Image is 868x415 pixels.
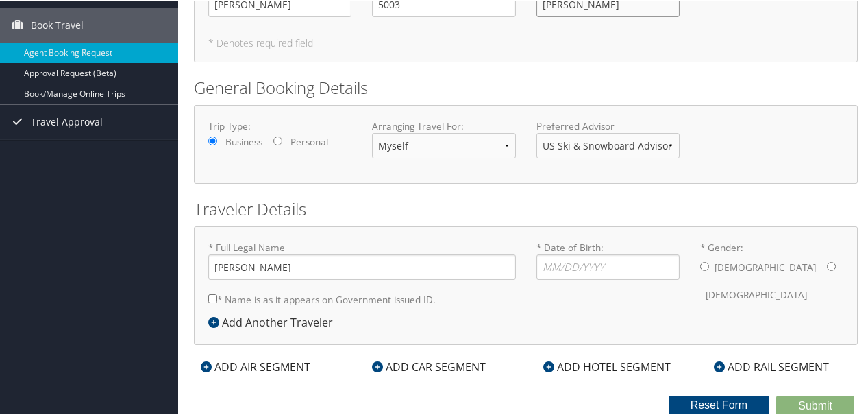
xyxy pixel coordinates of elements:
h2: Traveler Details [194,196,858,220]
div: Add Another Traveler [208,313,340,329]
label: Arranging Travel For: [372,118,515,132]
label: Business [225,134,262,147]
span: Travel Approval [31,104,103,138]
input: * Date of Birth: [536,253,680,278]
h5: * Denotes required field [208,37,843,47]
label: * Name is as it appears on Government issued ID. [208,285,436,311]
label: * Full Legal Name [208,239,516,278]
input: * Full Legal Name [208,253,516,278]
div: ADD HOTEL SEGMENT [536,357,678,374]
label: * Date of Birth: [536,239,680,278]
label: Trip Type: [208,118,351,132]
h2: General Booking Details [194,75,858,98]
div: ADD AIR SEGMENT [194,357,317,374]
label: [DEMOGRAPHIC_DATA] [715,253,816,279]
input: * Gender:[DEMOGRAPHIC_DATA][DEMOGRAPHIC_DATA] [700,261,709,270]
input: * Name is as it appears on Government issued ID. [208,293,217,302]
label: Personal [290,134,328,147]
input: * Gender:[DEMOGRAPHIC_DATA][DEMOGRAPHIC_DATA] [827,261,836,270]
button: Submit [776,394,854,415]
label: Preferred Advisor [536,118,680,132]
button: Reset Form [669,394,770,414]
div: ADD RAIL SEGMENT [707,357,836,374]
div: ADD CAR SEGMENT [365,357,493,374]
span: Book Travel [31,7,84,41]
label: * Gender: [700,239,843,307]
label: [DEMOGRAPHIC_DATA] [706,281,807,307]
